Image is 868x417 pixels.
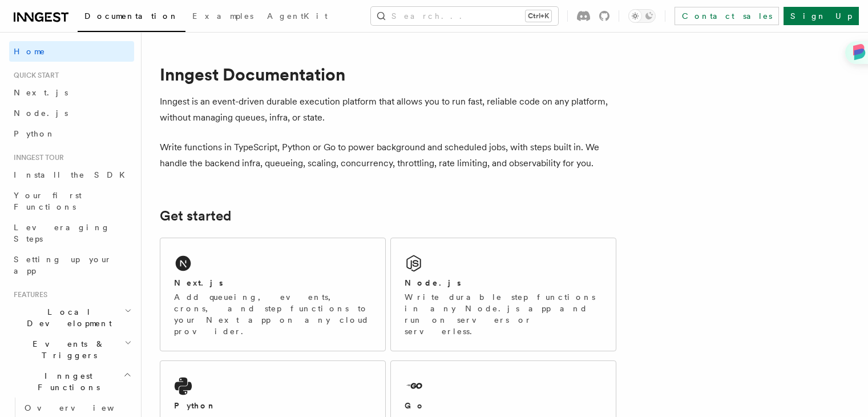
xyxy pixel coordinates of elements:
span: Overview [25,403,142,412]
a: Examples [185,3,260,31]
button: Search...Ctrl+K [371,7,558,25]
p: Inngest is an event-driven durable execution platform that allows you to run fast, reliable code ... [160,94,616,126]
a: Contact sales [675,7,779,25]
h2: Node.js [405,277,461,288]
button: Events & Triggers [9,334,134,366]
span: Examples [192,11,253,21]
h2: Go [405,400,425,411]
span: Setting up your app [14,255,112,275]
p: Write durable step functions in any Node.js app and run on servers or serverless. [405,291,602,337]
a: Node.js [9,103,134,123]
span: Your first Functions [14,191,82,211]
h2: Next.js [174,277,223,288]
span: Documentation [84,11,179,21]
a: AgentKit [260,3,334,31]
span: AgentKit [267,11,328,21]
kbd: Ctrl+K [526,10,551,22]
button: Local Development [9,302,134,334]
a: Python [9,123,134,144]
a: Setting up your app [9,249,134,281]
a: Sign Up [784,7,859,25]
a: Documentation [78,3,185,32]
span: Next.js [14,88,68,97]
h2: Python [174,400,216,411]
span: Features [9,290,47,299]
h1: Inngest Documentation [160,64,616,85]
button: Inngest Functions [9,366,134,398]
a: Node.jsWrite durable step functions in any Node.js app and run on servers or serverless. [390,238,616,351]
a: Your first Functions [9,185,134,217]
a: Next.js [9,82,134,103]
span: Home [14,46,46,57]
a: Get started [160,208,231,224]
span: Events & Triggers [9,338,124,361]
button: Toggle dark mode [628,9,656,23]
p: Add queueing, events, crons, and step functions to your Next app on any cloud provider. [174,291,372,337]
span: Quick start [9,71,59,80]
span: Leveraging Steps [14,223,110,243]
span: Python [14,129,55,138]
span: Local Development [9,306,124,329]
span: Node.js [14,109,68,118]
a: Leveraging Steps [9,217,134,249]
span: Inngest tour [9,153,64,162]
a: Home [9,41,134,62]
a: Install the SDK [9,165,134,185]
span: Inngest Functions [9,370,123,393]
a: Next.jsAdd queueing, events, crons, and step functions to your Next app on any cloud provider. [160,238,386,351]
span: Install the SDK [14,170,132,179]
p: Write functions in TypeScript, Python or Go to power background and scheduled jobs, with steps bu... [160,139,616,171]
